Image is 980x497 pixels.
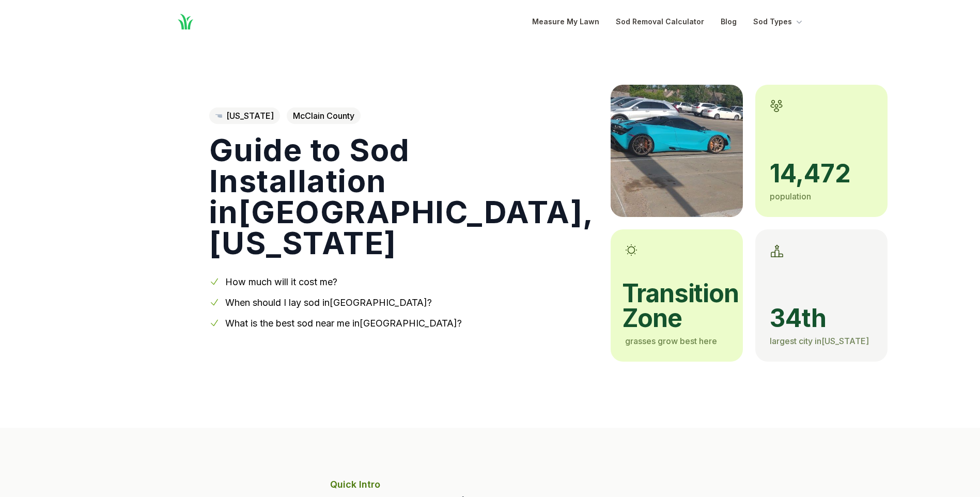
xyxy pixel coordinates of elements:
span: 14,472 [770,161,873,186]
a: How much will it cost me? [225,276,337,287]
img: A picture of Newcastle [611,85,743,217]
span: transition zone [622,281,728,331]
p: Quick Intro [330,477,650,492]
button: Sod Types [753,15,804,28]
span: largest city in [US_STATE] [770,336,869,346]
a: [US_STATE] [209,107,280,124]
a: What is the best sod near me in[GEOGRAPHIC_DATA]? [225,318,462,329]
h1: Guide to Sod Installation in [GEOGRAPHIC_DATA] , [US_STATE] [209,134,594,258]
a: Sod Removal Calculator [616,15,704,28]
span: population [770,191,811,201]
a: When should I lay sod in[GEOGRAPHIC_DATA]? [225,297,432,308]
span: grasses grow best here [625,336,717,346]
span: McClain County [287,107,361,124]
a: Measure My Lawn [532,15,599,28]
span: 34th [770,306,873,331]
a: Blog [721,15,737,28]
img: Oklahoma state outline [215,114,222,117]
